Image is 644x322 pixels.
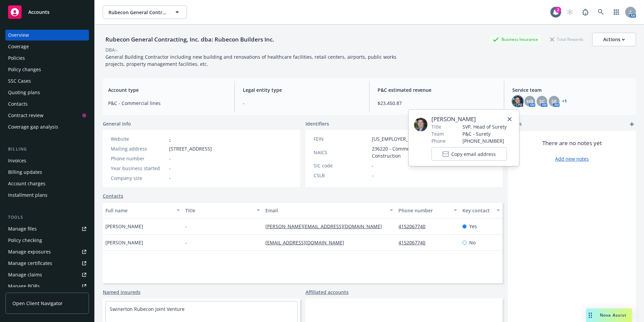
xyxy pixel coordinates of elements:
[5,146,89,153] div: Billing
[169,165,171,172] span: -
[103,5,187,19] button: Rubecon General Contracting, Inc. dba: Rubecon Builders Inc.
[28,9,50,15] span: Accounts
[5,87,89,98] a: Quoting plans
[555,155,589,162] a: Add new notes
[542,139,602,147] span: There are no notes yet
[594,5,608,19] a: Search
[414,118,427,131] img: employee photo
[431,115,507,123] span: [PERSON_NAME]
[526,98,533,105] span: HB
[469,223,477,230] span: Yes
[5,258,89,269] a: Manage certificates
[462,123,507,130] span: SVP, Head of Surety
[5,235,89,246] a: Policy checking
[169,175,171,182] span: -
[489,35,541,44] div: Business Insurance
[5,246,89,257] a: Manage exposures
[579,5,592,19] a: Report a Bug
[103,120,131,127] span: General info
[305,289,349,296] a: Affiliated accounts
[372,135,468,142] span: [US_EMPLOYER_IDENTIFICATION_NUMBER]
[451,151,496,158] span: Copy email address
[108,9,167,16] span: Rubecon General Contracting, Inc. dba: Rubecon Builders Inc.
[111,145,166,152] div: Mailing address
[314,162,369,169] div: SIC code
[105,46,118,53] div: DBA: -
[314,135,369,142] div: FEIN
[8,223,37,234] div: Manage files
[243,100,361,107] span: -
[462,207,492,214] div: Key contact
[243,86,361,93] span: Legal entity type
[265,239,350,246] a: [EMAIL_ADDRESS][DOMAIN_NAME]
[111,165,166,172] div: Year business started
[185,239,187,246] span: -
[547,35,587,44] div: Total Rewards
[562,99,567,103] a: +1
[5,53,89,63] a: Policies
[5,122,89,132] a: Coverage gap analysis
[563,5,577,19] a: Start snowing
[431,137,446,144] span: Phone
[8,190,47,200] div: Installment plans
[600,312,626,318] span: Nova Assist
[305,120,329,127] span: Identifiers
[586,308,594,322] div: Drag to move
[103,192,123,199] a: Contacts
[8,269,42,280] div: Manage claims
[396,202,460,218] button: Phone number
[103,202,183,218] button: Full name
[314,172,369,179] div: CSLB
[8,258,52,269] div: Manage certificates
[5,3,89,22] a: Accounts
[398,223,431,230] a: 4152067740
[5,110,89,121] a: Contract review
[5,99,89,109] a: Contacts
[8,281,40,292] div: Manage BORs
[105,54,398,67] span: General Building Contractor including new building and renovations of healthcare facilities, reta...
[8,41,29,52] div: Coverage
[111,155,166,162] div: Phone number
[263,202,396,218] button: Email
[628,120,636,128] a: add
[8,64,41,75] div: Policy changes
[8,122,58,132] div: Coverage gap analysis
[8,178,45,189] div: Account charges
[8,167,42,178] div: Billing updates
[506,115,514,123] a: close
[169,155,171,162] span: -
[169,136,171,142] a: -
[5,223,89,234] a: Manage files
[610,5,623,19] a: Switch app
[372,145,495,159] span: 236220 - Commercial and Institutional Building Construction
[8,235,42,246] div: Policy checking
[462,137,507,144] span: [PHONE_NUMBER]
[431,123,441,130] span: Title
[5,41,89,52] a: Coverage
[512,86,631,93] span: Service team
[512,96,523,107] img: photo
[398,239,431,246] a: 4152067740
[431,130,444,137] span: Team
[111,175,166,182] div: Company size
[5,167,89,178] a: Billing updates
[603,33,625,46] div: Actions
[539,98,545,105] span: SC
[378,86,496,93] span: P&C estimated revenue
[462,130,507,137] span: P&C - Surety
[108,86,226,93] span: Account type
[265,207,386,214] div: Email
[103,35,277,44] div: Rubecon General Contracting, Inc. dba: Rubecon Builders Inc.
[8,87,40,98] div: Quoting plans
[8,246,51,257] div: Manage exposures
[398,207,450,214] div: Phone number
[5,30,89,41] a: Overview
[108,100,226,107] span: P&C - Commercial lines
[103,289,140,296] a: Named insureds
[8,30,29,41] div: Overview
[5,214,89,221] div: Tools
[111,135,166,142] div: Website
[8,155,26,166] div: Invoices
[372,162,374,169] span: -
